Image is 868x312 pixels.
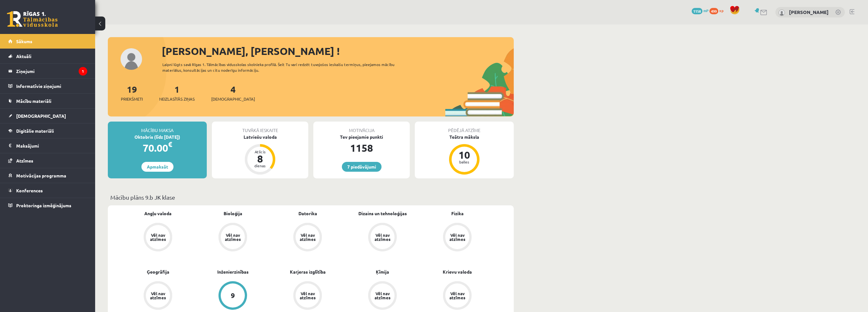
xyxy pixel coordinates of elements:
div: Vēl nav atzīmes [448,233,466,241]
a: Vēl nav atzīmes [420,223,495,253]
a: 1158 mP [692,8,708,13]
span: Priekšmeti [121,96,143,102]
a: Aktuāli [8,49,87,63]
a: Latviešu valoda Atlicis 8 dienas [212,134,308,176]
a: Mācību materiāli [8,94,87,108]
a: Bioloģija [224,210,242,217]
div: Teātra māksla [415,134,514,140]
div: Mācību maksa [108,122,207,134]
div: Vēl nav atzīmes [299,233,317,241]
a: Teātra māksla 10 balles [415,134,514,176]
span: mP [703,8,708,13]
a: 19Priekšmeti [121,83,143,102]
div: Vēl nav atzīmes [374,233,391,241]
a: Ķīmija [376,269,389,275]
span: Aktuāli [16,53,31,59]
div: Tuvākā ieskaite [212,122,308,134]
div: Motivācija [313,122,410,134]
div: Pēdējā atzīme [415,122,514,134]
a: Maksājumi [8,138,87,153]
a: [PERSON_NAME] [789,9,829,15]
div: dienas [251,164,270,168]
a: Informatīvie ziņojumi [8,79,87,93]
div: 70.00 [108,140,207,156]
a: Vēl nav atzīmes [345,281,420,311]
span: Proktoringa izmēģinājums [16,202,71,208]
span: 1158 [692,8,702,14]
a: Datorika [298,210,317,217]
a: 499 xp [709,8,727,13]
span: Sākums [16,38,32,44]
div: 1158 [313,140,410,156]
span: Digitālie materiāli [16,128,54,134]
a: Digitālie materiāli [8,123,87,138]
a: 9 [195,281,270,311]
legend: Maksājumi [16,138,87,153]
a: Ģeogrāfija [147,269,169,275]
span: Atzīmes [16,158,33,163]
span: Neizlasītās ziņas [159,96,195,102]
span: Konferences [16,188,43,193]
div: Latviešu valoda [212,134,308,140]
legend: Ziņojumi [16,64,87,78]
a: 1Neizlasītās ziņas [159,83,195,102]
p: Mācību plāns 9.b JK klase [110,193,511,202]
a: Konferences [8,183,87,198]
div: Vēl nav atzīmes [448,291,466,300]
a: Atzīmes [8,153,87,168]
div: Vēl nav atzīmes [374,291,391,300]
a: Motivācijas programma [8,168,87,183]
span: Motivācijas programma [16,173,66,178]
a: 7 piedāvājumi [342,162,382,172]
div: Oktobris (līdz [DATE]) [108,134,207,140]
div: Atlicis [251,150,270,154]
div: Vēl nav atzīmes [224,233,242,241]
a: Vēl nav atzīmes [195,223,270,253]
a: 4[DEMOGRAPHIC_DATA] [211,83,255,102]
a: [DEMOGRAPHIC_DATA] [8,109,87,123]
a: Vēl nav atzīmes [121,223,195,253]
a: Vēl nav atzīmes [345,223,420,253]
a: Vēl nav atzīmes [270,281,345,311]
img: Jānis Tāre [779,10,785,16]
div: 10 [455,150,474,160]
a: Karjeras izglītība [290,269,326,275]
span: 499 [709,8,718,14]
a: Vēl nav atzīmes [270,223,345,253]
span: [DEMOGRAPHIC_DATA] [211,96,255,102]
i: 1 [79,67,87,76]
a: Rīgas 1. Tālmācības vidusskola [7,11,58,27]
a: Proktoringa izmēģinājums [8,198,87,213]
a: Vēl nav atzīmes [420,281,495,311]
a: Fizika [451,210,464,217]
span: € [168,140,172,149]
div: [PERSON_NAME], [PERSON_NAME] ! [162,43,514,59]
a: Angļu valoda [144,210,172,217]
div: Vēl nav atzīmes [149,233,167,241]
span: [DEMOGRAPHIC_DATA] [16,113,66,119]
span: Mācību materiāli [16,98,51,104]
a: Sākums [8,34,87,49]
div: balles [455,160,474,164]
span: xp [719,8,723,13]
a: Vēl nav atzīmes [121,281,195,311]
div: Tev pieejamie punkti [313,134,410,140]
div: 8 [251,154,270,164]
div: Laipni lūgts savā Rīgas 1. Tālmācības vidusskolas skolnieka profilā. Šeit Tu vari redzēt tuvojošo... [162,62,406,73]
legend: Informatīvie ziņojumi [16,79,87,93]
a: Krievu valoda [443,269,472,275]
div: Vēl nav atzīmes [149,291,167,300]
a: Ziņojumi1 [8,64,87,78]
div: Vēl nav atzīmes [299,291,317,300]
a: Apmaksāt [141,162,173,172]
div: 9 [231,292,235,299]
a: Inženierzinības [217,269,249,275]
a: Dizains un tehnoloģijas [358,210,407,217]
